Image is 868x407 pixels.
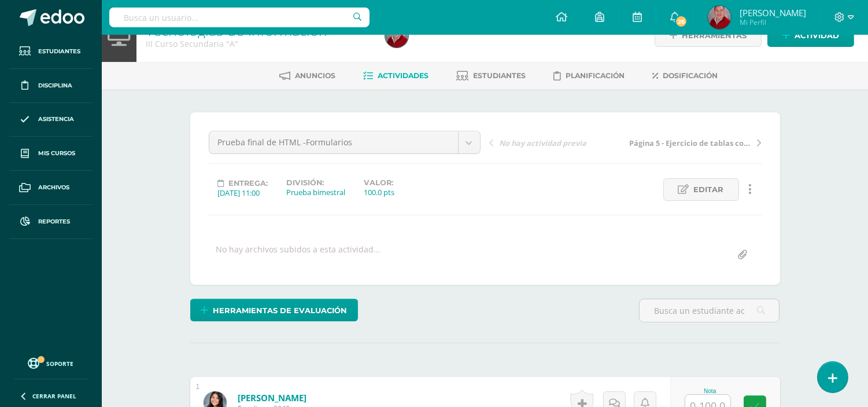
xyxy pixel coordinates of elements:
span: Estudiantes [38,47,80,56]
a: Actividad [767,24,854,47]
span: Cerrar panel [32,392,76,400]
a: Mis cursos [9,137,93,171]
a: Soporte [14,355,88,371]
div: III Curso Secundaria 'A' [146,38,371,49]
span: Editar [694,179,724,200]
a: Actividades [364,67,429,85]
span: Asistencia [38,115,74,124]
input: Busca un estudiante aquí... [640,299,779,322]
span: Anuncios [296,71,336,80]
a: Disciplina [9,69,93,103]
a: Estudiantes [457,67,526,85]
a: Anuncios [280,67,336,85]
a: Dosificación [653,67,718,85]
span: Disciplina [38,81,72,90]
span: Herramientas [682,25,747,46]
span: No hay actividad previa [500,138,587,148]
a: Planificación [554,67,625,85]
a: Estudiantes [9,35,93,69]
img: fd73516eb2f546aead7fb058580fc543.png [708,6,731,29]
span: 26 [675,15,688,28]
span: Dosificación [663,71,718,80]
span: Reportes [38,217,70,226]
span: Soporte [47,360,74,368]
span: Prueba final de HTML -Formularios [218,131,449,153]
a: Reportes [9,205,93,239]
span: Mis cursos [38,149,75,158]
div: 100.0 pts [364,187,395,197]
span: Estudiantes [474,71,526,80]
label: Valor: [364,178,395,187]
span: Actividades [378,71,429,80]
span: Mi Perfil [740,17,806,27]
a: Asistencia [9,103,93,137]
input: Busca un usuario... [109,8,370,27]
span: Herramientas de evaluación [213,300,347,321]
span: Entrega: [229,179,268,188]
span: Planificación [566,71,625,80]
span: Página 5 - Ejercicio de tablas con botones de formulario [629,138,752,148]
a: Prueba final de HTML -Formularios [209,131,480,153]
img: fd73516eb2f546aead7fb058580fc543.png [385,24,408,47]
div: No hay archivos subidos a esta actividad... [216,244,381,266]
a: Herramientas de evaluación [190,299,358,321]
a: [PERSON_NAME] [238,392,306,404]
a: Herramientas [655,24,762,47]
label: División: [287,178,346,187]
span: Archivos [38,183,69,192]
span: Actividad [795,25,839,46]
div: Nota [685,388,736,394]
a: Archivos [9,171,93,205]
a: Página 5 - Ejercicio de tablas con botones de formulario [626,137,762,148]
span: [PERSON_NAME] [740,7,806,19]
div: Prueba bimestral [287,187,346,197]
div: [DATE] 11:00 [218,188,268,198]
